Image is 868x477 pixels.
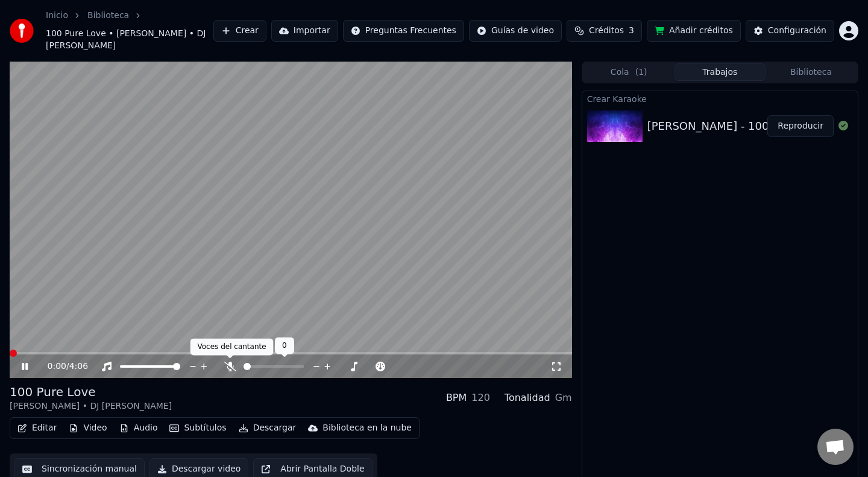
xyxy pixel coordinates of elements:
button: Créditos3 [567,20,642,42]
button: Reproducir [767,115,834,137]
span: 4:06 [69,360,88,373]
div: Biblioteca en la nube [322,422,412,434]
div: Voces del cantante [190,339,274,356]
button: Preguntas Frecuentes [343,20,464,42]
span: 0:00 [48,360,66,373]
button: Audio [115,420,163,437]
button: Descargar [234,420,301,437]
div: 0 [275,338,294,354]
span: 100 Pure Love • [PERSON_NAME] • DJ [PERSON_NAME] [46,28,213,52]
button: Biblioteca [766,63,857,81]
div: Crear Karaoke [582,91,858,106]
button: Video [64,420,112,437]
span: ( 1 ) [635,66,647,78]
button: Crear [213,20,266,42]
button: Cola [583,63,675,81]
nav: breadcrumb [46,10,213,52]
div: 100 Pure Love [10,383,172,400]
a: Inicio [46,10,68,22]
a: Biblioteca [87,10,129,22]
div: [PERSON_NAME] • DJ [PERSON_NAME] [10,400,172,412]
button: Trabajos [675,63,766,81]
span: Créditos [589,25,624,37]
button: Subtítulos [165,420,231,437]
div: / [48,360,77,373]
span: 3 [629,25,634,37]
div: Chat abierto [817,429,854,465]
img: youka [10,19,34,43]
div: Tonalidad [505,391,550,405]
button: Configuración [746,20,834,42]
button: Editar [13,420,61,437]
button: Añadir créditos [647,20,741,42]
button: Importar [271,20,338,42]
button: Guías de video [469,20,562,42]
div: BPM [446,391,467,405]
div: 120 [471,391,490,405]
div: Configuración [768,25,826,37]
div: Gm [555,391,572,405]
